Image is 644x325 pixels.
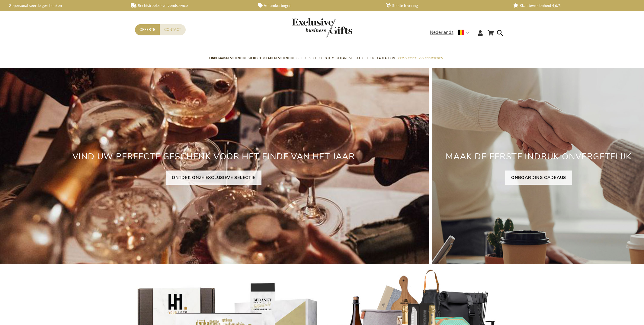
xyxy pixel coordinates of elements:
a: Gepersonaliseerde geschenken [3,3,121,8]
span: Nederlands [430,29,453,36]
span: Eindejaarsgeschenken [209,55,245,61]
span: Select Keuze Cadeaubon [356,55,395,61]
a: Snelle levering [386,3,504,8]
img: Exclusive Business gifts logo [292,18,352,38]
span: Gift Sets [296,55,310,61]
a: ONBOARDING CADEAUS [505,171,572,185]
span: 50 beste relatiegeschenken [248,55,293,61]
a: store logo [292,18,322,38]
a: Rechtstreekse verzendservice [131,3,249,8]
a: Offerte [135,24,160,35]
span: Corporate Merchandise [313,55,353,61]
a: Klanttevredenheid 4,6/5 [513,3,631,8]
div: Nederlands [430,29,473,36]
a: Volumkortingen [258,3,376,8]
span: Per Budget [398,55,416,61]
a: Contact [160,24,186,35]
a: ONTDEK ONZE EXCLUSIEVE SELECTIE [166,171,261,185]
span: Gelegenheden [419,55,443,61]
